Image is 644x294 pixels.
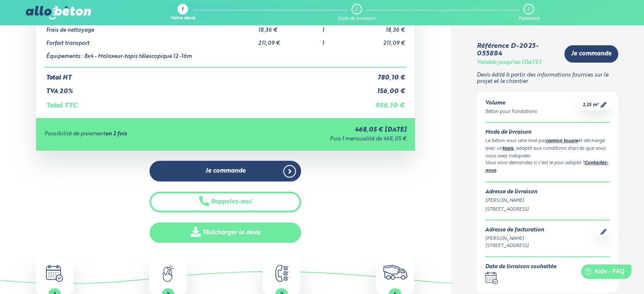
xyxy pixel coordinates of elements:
img: truck.c7a9816ed8b9b1312949.png [383,265,407,280]
a: 1 Votre devis [170,4,195,22]
div: Possibilité de paiement [44,131,232,137]
td: 18,36 € [359,21,406,34]
div: Volume [485,100,537,107]
div: [STREET_ADDRESS] [485,242,544,250]
td: 1 [321,21,359,34]
a: Je commande [564,45,618,63]
div: Référence D-2025-055884 [477,42,558,58]
img: allobéton [26,6,91,19]
div: 468,05 € [DATE] [232,126,406,134]
div: Vous vous demandez si c’est le plus adapté ? . [485,159,610,175]
div: [PERSON_NAME] [485,197,610,204]
td: 780,10 € [359,67,406,82]
div: Date de livraison souhaitée [485,264,556,270]
td: Total HT [44,67,359,82]
td: Frais de nettoyage [44,21,257,34]
td: TVA 20% [44,81,359,95]
div: Paiement [518,16,539,22]
a: 2 Date de livraison [338,4,376,22]
td: Forfait transport [44,34,257,47]
a: Télécharger le devis [149,223,301,243]
a: Je commande [149,161,301,181]
a: tapis [503,146,514,151]
div: Date de livraison [338,16,376,22]
span: Je commande [205,168,246,175]
button: Rappelez-moi [149,192,301,212]
div: Valable jusqu'au [DATE] [477,60,541,66]
div: [STREET_ADDRESS] [485,206,610,213]
td: 156,00 € [359,81,406,95]
div: 3 [527,7,529,12]
td: 936,10 € [359,95,406,110]
td: Total TTC [44,95,359,110]
div: Votre devis [170,16,195,22]
a: camion toupie [546,139,578,143]
div: Mode de livraison [485,129,610,136]
div: [PERSON_NAME] [485,235,544,242]
div: Béton pour Fondations [485,108,537,115]
td: Équipements : 8x4 - Malaxeur-tapis télescopique 12-16m [44,47,257,67]
div: Puis 1 mensualité de 468,05 € [232,136,406,143]
td: 1 [321,34,359,47]
td: 211,09 € [257,34,321,47]
div: 1 [182,7,183,13]
div: Adresse de facturation [485,227,544,234]
span: Je commande [571,50,611,58]
iframe: Help widget launcher [569,261,635,285]
div: Le béton vous sera livré par et déchargé avec un , adapté aux conditions d'accès que vous nous av... [485,137,610,159]
td: 211,09 € [359,34,406,47]
td: 18,36 € [257,21,321,34]
div: 2 [355,7,357,12]
strong: en 2 fois [105,131,127,137]
a: 3 Paiement [518,4,539,22]
p: Devis édité à partir des informations fournies sur le projet et le chantier [477,72,619,85]
div: Adresse de livraison [485,189,610,195]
